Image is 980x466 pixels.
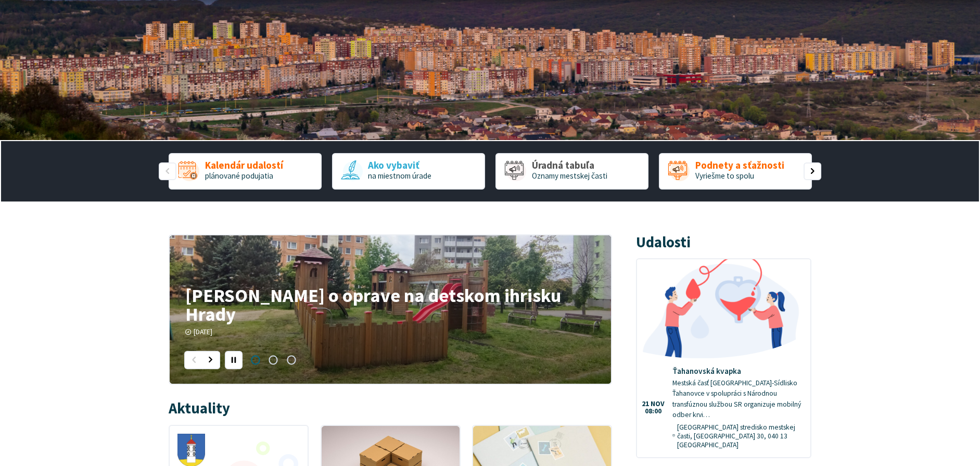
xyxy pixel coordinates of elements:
[642,408,665,415] span: 08:00
[332,153,485,190] a: Ako vybaviť na miestnom úrade
[225,351,243,369] div: Pozastaviť pohyb slajdera
[159,162,176,180] div: Predošlý slajd
[695,160,784,171] span: Podnety a sťažnosti
[368,171,431,181] span: na miestnom úrade
[495,153,648,190] a: Úradná tabuľa Oznamy mestskej časti
[169,153,322,190] div: 1 / 5
[677,423,803,449] span: [GEOGRAPHIC_DATA] stredisko mestskej časti, [GEOGRAPHIC_DATA] 30, 040 13 [GEOGRAPHIC_DATA]
[205,171,273,181] span: plánované podujatia
[205,160,283,171] span: Kalendár udalostí
[202,351,220,369] div: Nasledujúci slajd
[804,162,821,180] div: Nasledujúci slajd
[247,351,264,369] span: Prejsť na slajd 1
[532,160,607,171] span: Úradná tabuľa
[672,367,803,376] h4: Ťahanovská kvapka
[282,351,300,369] span: Prejsť na slajd 3
[169,153,322,190] a: Kalendár udalostí plánované podujatia
[185,286,595,323] h4: [PERSON_NAME] o oprave na detskom ihrisku Hrady
[264,351,282,369] span: Prejsť na slajd 2
[170,235,611,384] div: 1 / 3
[672,378,803,421] p: Mestská časť [GEOGRAPHIC_DATA]-Sídlisko Ťahanovce v spolupráci s Národnou transfúznou službou SR ...
[495,153,648,190] div: 3 / 5
[637,259,810,457] a: Ťahanovská kvapka Mestská časť [GEOGRAPHIC_DATA]-Sídlisko Ťahanovce v spolupráci s Národnou trans...
[368,160,431,171] span: Ako vybaviť
[695,171,754,181] span: Vyriešme to spolu
[659,153,812,190] div: 4 / 5
[194,328,212,336] span: [DATE]
[169,400,230,417] h3: Aktuality
[636,234,691,250] h3: Udalosti
[170,235,611,384] a: [PERSON_NAME] o oprave na detskom ihrisku Hrady [DATE]
[659,153,812,190] a: Podnety a sťažnosti Vyriešme to spolu
[532,171,607,181] span: Oznamy mestskej časti
[642,400,649,408] span: 21
[184,351,202,369] div: Predošlý slajd
[651,400,665,408] span: nov
[332,153,485,190] div: 2 / 5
